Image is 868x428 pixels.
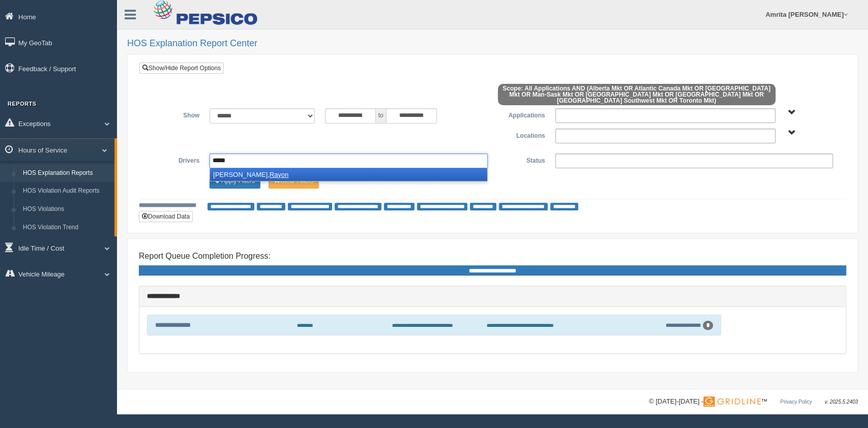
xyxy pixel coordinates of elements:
li: [PERSON_NAME], [210,168,487,181]
a: HOS Violation Audit Reports [18,182,114,200]
div: © [DATE]-[DATE] - ™ [649,396,858,407]
label: Applications [493,108,550,120]
a: Privacy Policy [780,399,812,405]
label: Drivers [147,154,204,166]
label: Status [493,154,550,166]
span: to [376,108,386,124]
img: Gridline [703,396,761,407]
a: HOS Violations [18,200,114,219]
span: v. 2025.5.2403 [825,399,858,405]
label: Show [147,108,204,120]
h4: Report Queue Completion Progress: [139,252,846,261]
a: Show/Hide Report Options [139,63,224,74]
a: HOS Violation Trend [18,219,114,237]
a: HOS Explanation Reports [18,164,114,182]
h2: HOS Explanation Report Center [127,39,858,49]
span: Scope: All Applications AND (Alberta Mkt OR Atlantic Canada Mkt OR [GEOGRAPHIC_DATA] Mkt OR Man-S... [498,84,775,105]
label: Locations [493,129,550,141]
button: Download Data [139,211,193,222]
em: Rayon [270,171,289,178]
